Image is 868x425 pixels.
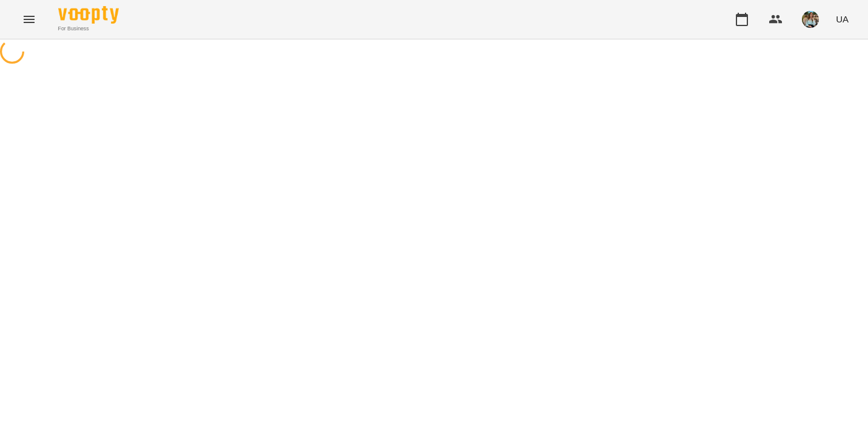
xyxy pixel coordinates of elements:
[58,25,119,33] span: For Business
[15,5,44,34] button: Menu
[58,6,119,24] img: Voopty Logo
[836,13,849,25] span: UA
[802,11,819,28] img: 856b7ccd7d7b6bcc05e1771fbbe895a7.jfif
[831,8,853,30] button: UA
